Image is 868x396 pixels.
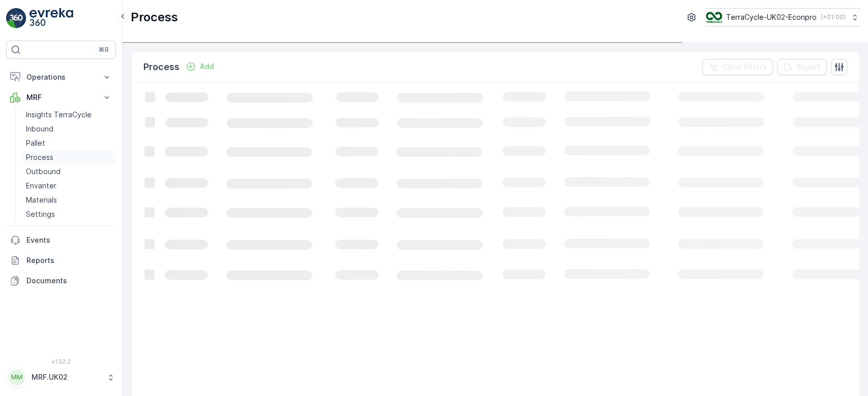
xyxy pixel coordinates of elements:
[131,9,178,25] p: Process
[57,217,66,225] span: 30
[6,367,116,388] button: MMMRF.UK02
[99,46,109,54] p: ⌘B
[6,271,116,291] a: Documents
[706,8,860,26] button: TerraCycle-UK02-Econpro(+01:00)
[22,193,116,207] a: Materials
[9,234,54,242] span: Asset Type :
[22,207,116,221] a: Settings
[43,250,142,259] span: UK-PI0300 I PS Rigid Plastic
[26,167,61,177] p: Outbound
[395,9,472,21] p: Parcel_UK02 #1801
[723,62,767,72] p: Clear Filters
[22,179,116,193] a: Envanter
[726,12,817,22] p: TerraCycle-UK02-Econpro
[26,72,96,82] p: Operations
[26,110,92,120] p: Insights TerraCycle
[182,60,218,73] button: Add
[54,234,74,242] span: Pallet
[22,136,116,150] a: Pallet
[9,200,53,209] span: Net Weight :
[26,195,57,205] p: Materials
[29,8,73,28] img: logo_light-DOdMpM7g.png
[9,250,43,259] span: Material :
[9,217,57,225] span: Tare Weight :
[6,250,116,271] a: Reports
[6,358,116,365] span: v 1.52.2
[22,122,116,136] a: Inbound
[26,209,55,219] p: Settings
[777,59,827,75] button: Export
[22,150,116,164] a: Process
[26,276,112,286] p: Documents
[200,61,214,72] p: Add
[6,67,116,87] button: Operations
[706,12,722,23] img: terracycle_logo_wKaHoWT.png
[32,372,102,382] p: MRF.UK02
[26,92,96,103] p: MRF
[6,87,116,108] button: MRF
[26,255,112,266] p: Reports
[59,183,69,192] span: 30
[53,200,57,209] span: -
[797,62,821,72] p: Export
[9,183,59,192] span: Total Weight :
[26,124,53,134] p: Inbound
[26,181,56,191] p: Envanter
[34,167,99,175] span: Parcel_UK02 #1801
[22,108,116,122] a: Insights TerraCycle
[143,60,179,74] p: Process
[26,235,112,245] p: Events
[702,59,773,75] button: Clear Filters
[22,164,116,179] a: Outbound
[9,369,25,385] div: MM
[821,13,846,21] p: ( +01:00 )
[9,167,34,175] span: Name :
[6,8,26,28] img: logo
[26,152,53,162] p: Process
[6,230,116,250] a: Events
[26,138,45,148] p: Pallet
